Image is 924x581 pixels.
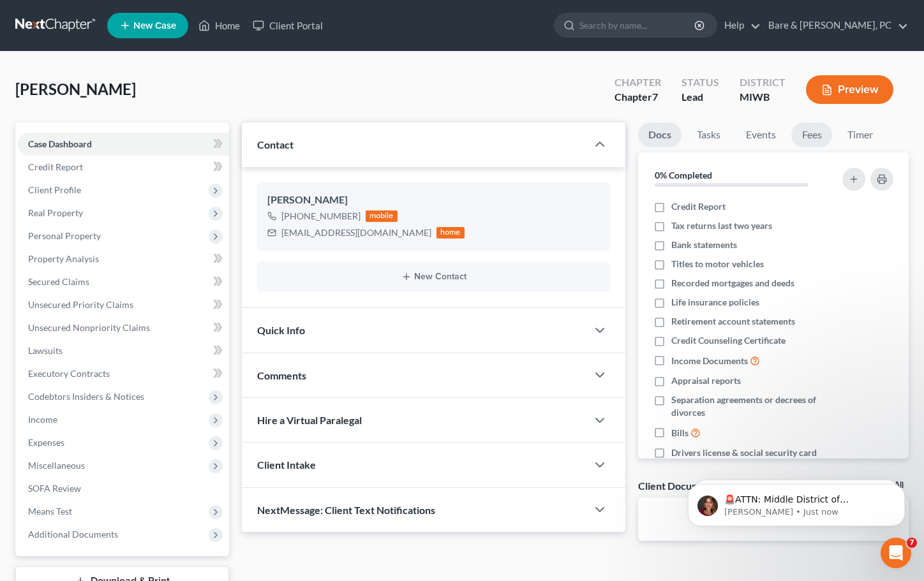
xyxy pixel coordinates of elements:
span: Client Profile [28,184,81,195]
div: [EMAIL_ADDRESS][DOMAIN_NAME] [281,226,431,239]
a: Timer [837,122,883,147]
p: No client documents yet. [648,508,898,520]
span: Life insurance policies [671,296,759,309]
span: Personal Property [28,230,101,241]
span: Credit Counseling Certificate [671,334,786,347]
span: NextMessage: Client Text Notifications [257,504,435,516]
div: Status [682,75,719,90]
span: Quick Info [257,324,305,336]
div: [PERSON_NAME] [267,193,600,208]
span: 7 [652,91,658,103]
div: Lead [682,90,719,105]
span: New Case [133,21,176,31]
span: Client Intake [257,459,316,471]
span: Credit Report [671,200,726,213]
button: New Contact [267,272,600,282]
span: Bills [671,427,689,439]
span: Hire a Virtual Paralegal [257,414,362,426]
a: Case Dashboard [18,133,229,156]
div: Chapter [615,90,661,105]
button: Preview [806,75,893,104]
span: Miscellaneous [28,460,85,471]
span: Separation agreements or decrees of divorces [671,393,830,419]
a: Executory Contracts [18,362,229,385]
div: home [436,227,465,239]
a: SOFA Review [18,477,229,500]
span: Appraisal reports [671,374,741,387]
strong: 0% Completed [655,170,712,180]
div: mobile [366,210,398,222]
a: Help [718,14,761,37]
span: Case Dashboard [28,138,92,149]
div: MIWB [740,90,786,105]
a: Property Analysis [18,247,229,270]
a: Unsecured Priority Claims [18,293,229,316]
a: Fees [791,122,832,147]
span: [PERSON_NAME] [15,80,136,98]
span: Property Analysis [28,253,99,264]
a: Credit Report [18,156,229,179]
a: Secured Claims [18,270,229,293]
div: District [740,75,786,90]
span: Unsecured Priority Claims [28,299,133,310]
span: Executory Contracts [28,368,110,379]
span: Credit Report [28,161,83,172]
span: Recorded mortgages and deeds [671,277,794,290]
span: Tax returns last two years [671,219,772,232]
a: Bare & [PERSON_NAME], PC [762,14,908,37]
span: Expenses [28,437,64,448]
span: Means Test [28,506,72,517]
a: Docs [638,122,682,147]
a: Unsecured Nonpriority Claims [18,316,229,339]
a: Client Portal [246,14,329,37]
span: Unsecured Nonpriority Claims [28,322,150,333]
input: Search by name... [579,13,696,37]
span: Additional Documents [28,529,118,540]
span: Titles to motor vehicles [671,258,764,270]
span: Income [28,414,57,425]
a: Home [192,14,246,37]
div: Chapter [615,75,661,90]
span: Bank statements [671,239,737,251]
span: Secured Claims [28,276,89,287]
iframe: Intercom live chat [881,538,911,568]
a: Lawsuits [18,339,229,362]
span: Codebtors Insiders & Notices [28,391,144,402]
span: 7 [907,538,917,548]
span: Contact [257,138,294,151]
span: Real Property [28,207,83,218]
span: SOFA Review [28,483,81,494]
span: Income Documents [671,355,748,367]
a: Events [736,122,786,147]
span: Comments [257,369,306,381]
span: Drivers license & social security card [671,446,817,459]
iframe: Intercom notifications message [669,457,924,547]
div: [PHONE_NUMBER] [281,210,361,223]
a: Tasks [687,122,731,147]
div: Client Documents [638,479,720,492]
span: Lawsuits [28,345,63,356]
span: Retirement account statements [671,315,795,328]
